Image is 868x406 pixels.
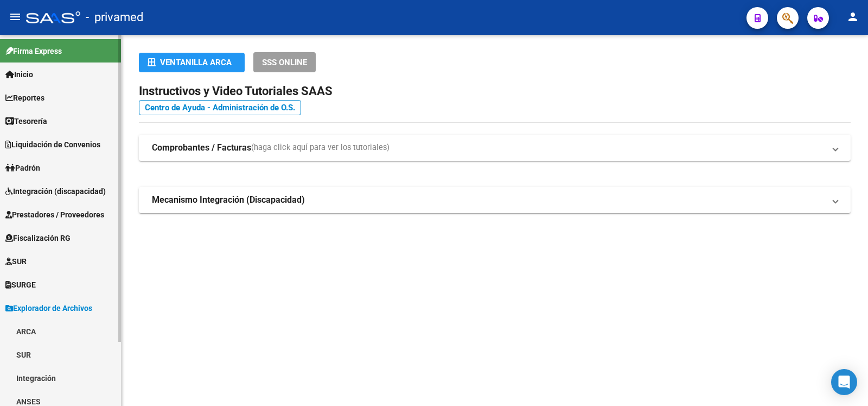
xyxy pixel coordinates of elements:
span: Explorador de Archivos [5,302,92,314]
mat-expansion-panel-header: Comprobantes / Facturas(haga click aquí para ver los tutoriales) [139,135,851,161]
span: SUR [5,255,27,267]
mat-expansion-panel-header: Mecanismo Integración (Discapacidad) [139,187,851,213]
span: SSS ONLINE [262,58,307,67]
mat-icon: menu [9,10,22,23]
span: Prestadores / Proveedores [5,209,104,221]
span: Firma Express [5,45,62,57]
span: Inicio [5,68,33,80]
strong: Comprobantes / Facturas [152,142,251,154]
span: Liquidación de Convenios [5,139,100,151]
div: Open Intercom Messenger [831,369,857,395]
strong: Mecanismo Integración (Discapacidad) [152,194,305,206]
span: (haga click aquí para ver los tutoriales) [251,142,390,154]
span: Tesorería [5,115,47,127]
span: Padrón [5,162,40,174]
h2: Instructivos y Video Tutoriales SAAS [139,81,851,102]
span: Reportes [5,92,44,104]
a: Centro de Ayuda - Administración de O.S. [139,100,301,115]
button: SSS ONLINE [253,52,316,72]
span: SURGE [5,279,36,291]
button: Ventanilla ARCA [139,53,245,72]
span: Fiscalización RG [5,232,71,244]
mat-icon: person [846,10,859,23]
div: Ventanilla ARCA [148,53,236,72]
span: Integración (discapacidad) [5,185,106,197]
span: - privamed [86,5,143,29]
